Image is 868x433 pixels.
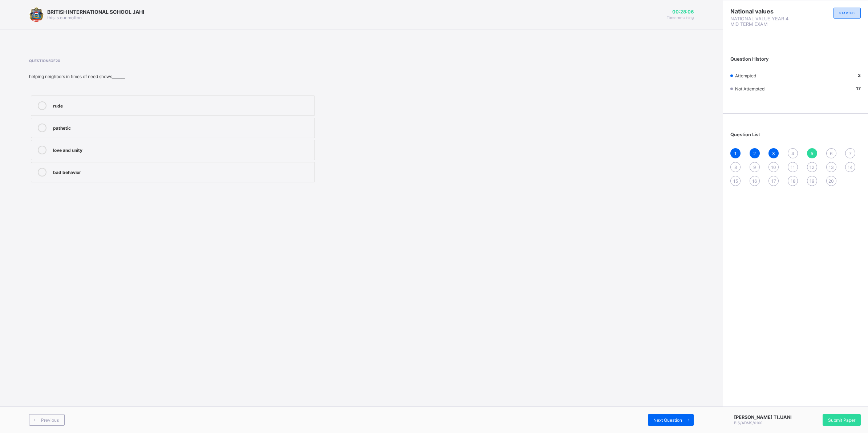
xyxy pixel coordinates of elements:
[730,56,768,62] span: Question History
[734,421,762,425] span: BIS/ADMS/0100
[753,151,756,156] span: 2
[856,86,861,91] b: 17
[830,151,832,156] span: 6
[53,168,311,175] div: bad behavior
[733,178,738,184] span: 15
[53,146,311,153] div: love and unity
[667,9,694,15] span: 00:28:06
[849,151,852,156] span: 7
[839,11,855,15] span: STARTED
[735,73,756,78] span: Attempted
[829,165,834,170] span: 13
[41,417,59,423] span: Previous
[29,74,508,79] div: helping neighbors in times of need shows_______
[858,73,861,78] b: 3
[848,165,853,170] span: 14
[810,165,814,170] span: 12
[810,178,814,184] span: 19
[47,9,144,15] span: BRITISH INTERNATIONAL SCHOOL JAHI
[791,151,794,156] span: 4
[667,15,694,20] span: Time remaining
[771,165,776,170] span: 10
[771,178,776,184] span: 17
[53,124,311,131] div: pathetic
[828,178,834,184] span: 20
[791,178,795,184] span: 18
[734,165,737,170] span: 8
[791,165,795,170] span: 11
[811,151,813,156] span: 5
[734,151,737,156] span: 1
[752,178,757,184] span: 16
[828,417,855,423] span: Submit Paper
[29,58,508,63] span: Question 5 of 20
[734,414,792,420] span: [PERSON_NAME] TIJJANI
[730,132,760,137] span: Question List
[47,15,82,20] span: this is our motton
[730,16,796,27] span: NATIONAL VALUE YEAR 4 MID TERM EXAM
[653,417,682,423] span: Next Question
[772,151,775,156] span: 3
[730,8,796,15] span: National values
[753,165,756,170] span: 9
[735,86,764,92] span: Not Attempted
[53,101,311,109] div: rude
